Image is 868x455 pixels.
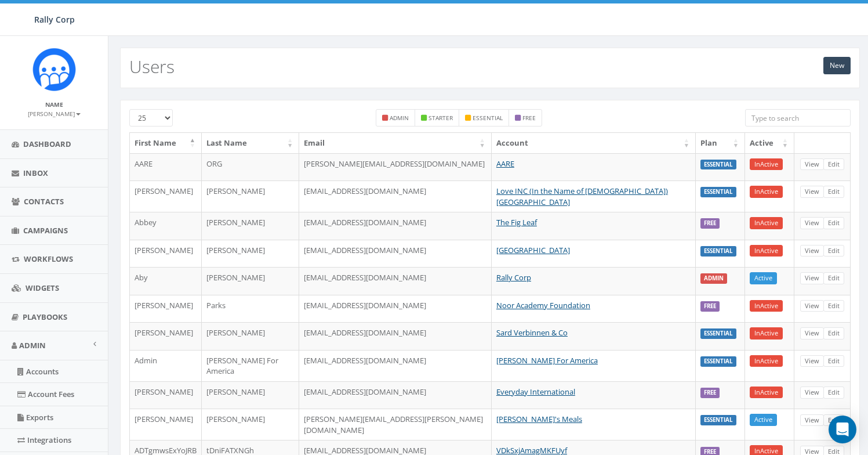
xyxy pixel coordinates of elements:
span: Rally Corp [34,14,75,25]
td: [PERSON_NAME] [130,409,202,440]
td: [PERSON_NAME] [202,212,299,240]
label: ESSENTIAL [700,356,736,367]
a: Edit [823,158,844,171]
span: Contacts [24,196,64,207]
a: Edit [823,414,844,427]
small: admin [390,114,409,122]
td: [EMAIL_ADDRESS][DOMAIN_NAME] [299,267,492,295]
td: [EMAIL_ADDRESS][DOMAIN_NAME] [299,350,492,381]
a: Everyday International [496,387,575,397]
a: InActive [750,158,783,171]
td: [PERSON_NAME] [130,322,202,350]
span: Workflows [24,254,73,264]
a: Edit [823,186,844,198]
td: ORG [202,153,299,181]
a: View [800,327,824,340]
a: InActive [750,245,783,257]
a: Edit [823,355,844,367]
label: ESSENTIAL [700,246,736,257]
th: Plan: activate to sort column ascending [696,133,745,153]
a: [PERSON_NAME] For America [496,355,598,366]
td: [EMAIL_ADDRESS][DOMAIN_NAME] [299,212,492,240]
a: Love INC (In the Name of [DEMOGRAPHIC_DATA]) [GEOGRAPHIC_DATA] [496,186,668,207]
td: [PERSON_NAME] [130,180,202,212]
a: New [823,57,851,74]
a: AARE [496,158,514,169]
a: Edit [823,245,844,257]
a: Edit [823,300,844,312]
small: essential [473,114,503,122]
small: [PERSON_NAME] [28,110,81,118]
th: Active: activate to sort column ascending [745,133,794,153]
a: View [800,414,824,427]
td: [PERSON_NAME] [130,381,202,409]
small: free [522,114,536,122]
a: [PERSON_NAME] [28,108,81,118]
span: Campaigns [23,225,68,236]
label: FREE [700,218,720,229]
td: [EMAIL_ADDRESS][DOMAIN_NAME] [299,322,492,350]
a: View [800,158,824,171]
td: [PERSON_NAME] [130,295,202,323]
a: View [800,355,824,367]
th: Email: activate to sort column ascending [299,133,492,153]
small: Name [45,100,63,109]
a: Active [750,272,777,284]
a: View [800,272,824,284]
td: [EMAIL_ADDRESS][DOMAIN_NAME] [299,180,492,212]
th: First Name: activate to sort column descending [130,133,202,153]
td: [EMAIL_ADDRESS][DOMAIN_NAME] [299,295,492,323]
span: Dashboard [23,139,71,149]
span: Inbox [23,168,48,178]
label: FREE [700,388,720,398]
h2: Users [129,57,175,76]
a: View [800,300,824,312]
a: View [800,186,824,198]
a: InActive [750,300,783,312]
a: InActive [750,327,783,340]
td: [PERSON_NAME] [202,180,299,212]
label: ADMIN [700,273,727,284]
a: Noor Academy Foundation [496,300,590,310]
a: Edit [823,272,844,284]
a: [PERSON_NAME]'s Meals [496,414,582,424]
a: Rally Corp [496,272,531,283]
a: InActive [750,355,783,367]
span: Widgets [26,283,59,293]
a: Active [750,414,777,426]
td: [PERSON_NAME] [202,381,299,409]
img: Icon_1.png [32,48,76,91]
td: [PERSON_NAME][EMAIL_ADDRESS][DOMAIN_NAME] [299,153,492,181]
td: [PERSON_NAME] [202,240,299,268]
a: InActive [750,387,783,399]
a: View [800,387,824,399]
label: FREE [700,301,720,312]
span: Admin [19,340,46,351]
a: Edit [823,327,844,340]
td: [PERSON_NAME] [202,267,299,295]
a: Sard Verbinnen & Co [496,327,568,338]
th: Last Name: activate to sort column ascending [202,133,299,153]
td: [EMAIL_ADDRESS][DOMAIN_NAME] [299,240,492,268]
label: ESSENTIAL [700,415,736,425]
a: [GEOGRAPHIC_DATA] [496,245,570,255]
td: Parks [202,295,299,323]
td: [PERSON_NAME] [202,322,299,350]
div: Open Intercom Messenger [829,416,856,443]
a: InActive [750,217,783,229]
td: Aby [130,267,202,295]
td: Abbey [130,212,202,240]
td: [PERSON_NAME] [130,240,202,268]
td: [EMAIL_ADDRESS][DOMAIN_NAME] [299,381,492,409]
span: Playbooks [23,312,67,322]
a: The Fig Leaf [496,217,537,228]
td: [PERSON_NAME][EMAIL_ADDRESS][PERSON_NAME][DOMAIN_NAME] [299,409,492,440]
label: ESSENTIAL [700,328,736,339]
a: Edit [823,387,844,399]
td: AARE [130,153,202,181]
td: [PERSON_NAME] For America [202,350,299,381]
a: Edit [823,217,844,229]
input: Type to search [745,109,851,127]
a: View [800,245,824,257]
small: starter [428,114,453,122]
